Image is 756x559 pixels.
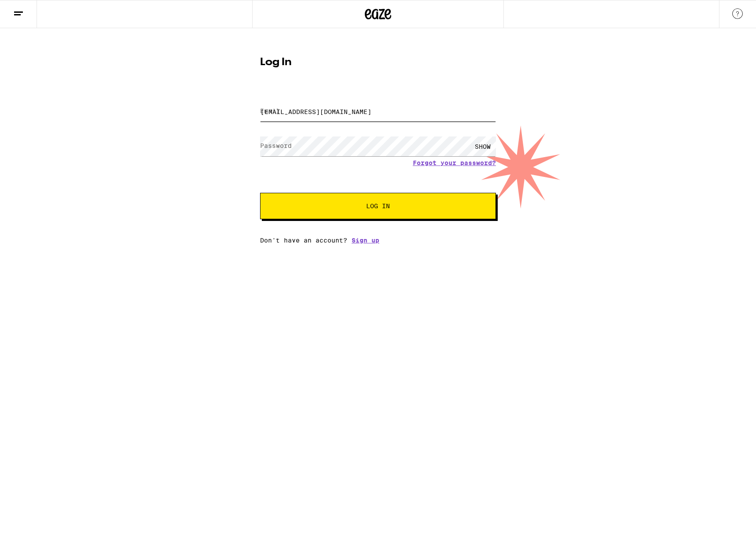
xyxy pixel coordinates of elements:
button: Log In [260,193,496,219]
input: Email [260,102,496,121]
div: Don't have an account? [260,237,496,244]
div: SHOW [470,136,496,156]
span: Hi. Need any help? [9,6,67,13]
h1: Log In [260,57,496,68]
span: Log In [366,203,390,209]
label: Password [260,142,292,149]
label: Email [260,107,280,114]
a: Forgot your password? [413,159,496,166]
a: Sign up [352,237,379,244]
